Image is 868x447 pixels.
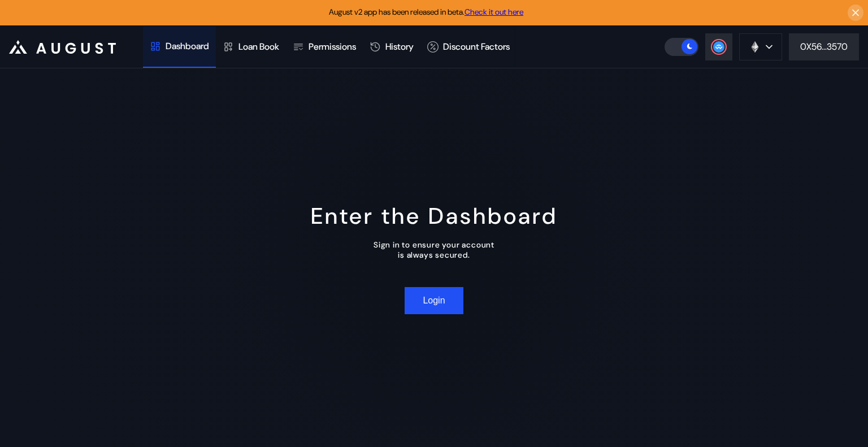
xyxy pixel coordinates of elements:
[405,287,463,314] button: Login
[309,41,356,53] div: Permissions
[443,41,510,53] div: Discount Factors
[143,26,216,68] a: Dashboard
[311,201,558,231] div: Enter the Dashboard
[329,7,523,17] span: August v2 app has been released in beta.
[800,41,848,53] div: 0X56...3570
[385,41,414,53] div: History
[374,240,494,260] div: Sign in to ensure your account is always secured.
[749,41,761,53] img: chain logo
[420,26,517,68] a: Discount Factors
[363,26,420,68] a: History
[286,26,363,68] a: Permissions
[166,40,209,52] div: Dashboard
[465,7,523,17] a: Check it out here
[739,33,782,60] button: chain logo
[216,26,286,68] a: Loan Book
[238,41,279,53] div: Loan Book
[789,33,859,60] button: 0X56...3570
